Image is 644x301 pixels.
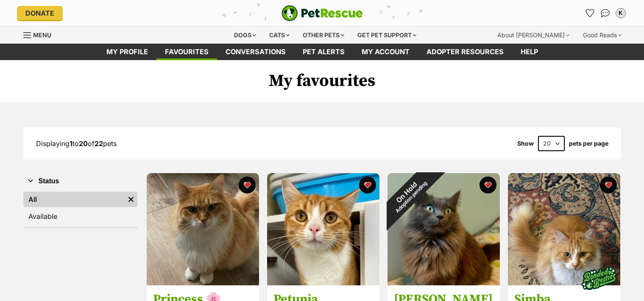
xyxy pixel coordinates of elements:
span: Show [517,140,534,147]
img: Princess 🌸 [147,173,259,285]
button: favourite [600,177,617,193]
div: On Hold [371,157,446,231]
a: Favourites [583,6,597,20]
a: Adopter resources [418,44,512,60]
div: Good Reads [577,27,627,44]
a: Pet alerts [294,44,353,60]
span: Adoption pending [394,180,428,214]
button: favourite [359,177,376,193]
ul: Account quick links [583,6,627,20]
a: conversations [217,44,294,60]
a: Help [512,44,546,60]
div: Other pets [297,27,350,44]
img: bonded besties [578,257,620,300]
a: Donate [17,6,63,20]
button: My account [614,6,627,20]
div: Get pet support [351,27,422,44]
img: Simba [508,173,620,285]
a: My profile [98,44,156,60]
img: logo-e224e6f780fb5917bec1dbf3a21bbac754714ae5b6737aabdf751b685950b380.svg [282,5,363,21]
a: Menu [23,27,57,42]
div: About [PERSON_NAME] [491,27,575,44]
div: Dogs [228,27,262,44]
img: Misty [388,173,500,285]
div: Cats [263,27,296,44]
span: Menu [33,31,51,39]
strong: 1 [70,139,72,148]
span: Displaying to of pets [36,139,117,148]
div: K [616,9,625,17]
div: Status [23,190,137,227]
a: Available [23,209,137,224]
a: On HoldAdoption pending [388,279,500,287]
a: PetRescue [282,5,363,21]
label: pets per page [569,140,608,147]
button: Status [23,176,137,187]
img: chat-41dd97257d64d25036548639549fe6c8038ab92f7586957e7f3b1b290dea8141.svg [601,9,610,17]
a: Conversations [599,6,612,20]
img: Petunia [267,173,379,285]
a: All [23,192,125,207]
a: Favourites [156,44,217,60]
a: My account [353,44,418,60]
strong: 22 [95,139,103,148]
button: favourite [239,177,256,193]
strong: 20 [79,139,88,148]
button: favourite [480,177,496,193]
a: Remove filter [125,192,137,207]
